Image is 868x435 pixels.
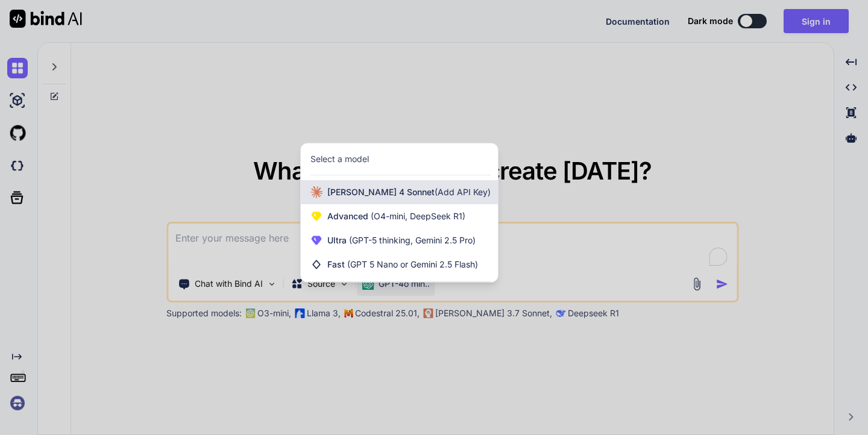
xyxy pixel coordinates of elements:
[435,187,491,197] span: (Add API Key)
[327,234,476,246] span: Ultra
[327,186,491,198] span: [PERSON_NAME] 4 Sonnet
[310,153,369,165] div: Select a model
[368,211,465,221] span: (O4-mini, DeepSeek R1)
[327,210,465,222] span: Advanced
[347,259,478,269] span: (GPT 5 Nano or Gemini 2.5 Flash)
[347,235,476,245] span: (GPT-5 thinking, Gemini 2.5 Pro)
[327,258,478,271] span: Fast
